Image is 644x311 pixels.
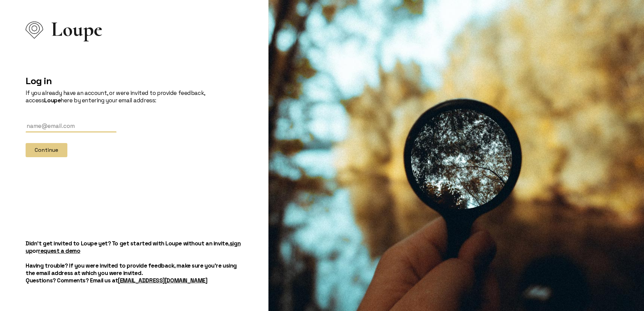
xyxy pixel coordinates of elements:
h2: Log in [26,75,243,87]
button: Continue [26,143,67,157]
p: If you already have an account, or were invited to provide feedback, access here by entering your... [26,89,243,104]
img: Loupe Logo [26,22,43,39]
a: [EMAIL_ADDRESS][DOMAIN_NAME] [118,277,207,284]
strong: Loupe [44,97,61,104]
span: Loupe [51,26,102,33]
input: Email Address [26,120,117,133]
a: sign up [26,240,240,254]
h5: Didn't get invited to Loupe yet? To get started with Loupe without an invite, or Having trouble? ... [26,240,243,284]
a: request a demo [38,247,80,254]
